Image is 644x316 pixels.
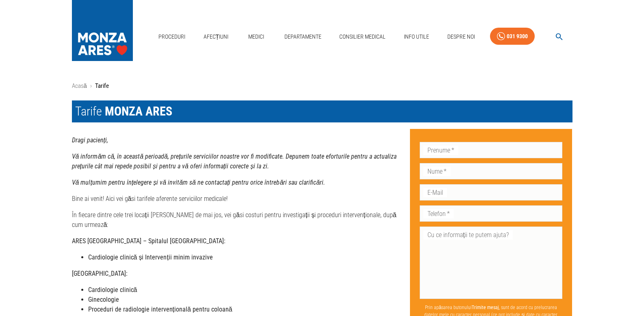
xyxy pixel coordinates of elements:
h1: Tarife [72,100,572,122]
a: Consilier Medical [336,28,389,45]
nav: breadcrumb [72,81,572,91]
a: Info Utile [401,28,432,45]
strong: Dragi pacienți, [72,136,108,144]
p: În fiecare dintre cele trei locații [PERSON_NAME] de mai jos, vei găsi costuri pentru investigați... [72,210,403,230]
strong: Cardiologie clinică [88,286,137,294]
strong: Proceduri de radiologie intervențională pentru coloană [88,305,232,313]
a: 031 9300 [490,28,535,45]
strong: Ginecologie [88,296,119,303]
a: Despre Noi [444,28,478,45]
div: 031 9300 [507,31,528,41]
p: Tarife [95,81,109,91]
a: Departamente [281,28,325,45]
a: Afecțiuni [200,28,232,45]
a: Acasă [72,82,87,89]
strong: ARES [GEOGRAPHIC_DATA] – Spitalul [GEOGRAPHIC_DATA]: [72,237,226,245]
b: Trimite mesaj [472,305,499,310]
strong: Vă mulțumim pentru înțelegere și vă invităm să ne contactați pentru orice întrebări sau clarificări. [72,179,325,186]
strong: Vă informăm că, în această perioadă, prețurile serviciilor noastre vor fi modificate. Depunem toa... [72,153,397,170]
span: MONZA ARES [105,104,172,118]
a: Proceduri [155,28,189,45]
strong: [GEOGRAPHIC_DATA]: [72,270,128,277]
a: Medici [243,28,269,45]
p: Bine ai venit! Aici vei găsi tarifele aferente serviciilor medicale! [72,194,403,204]
strong: Cardiologie clinică și Intervenții minim invazive [88,253,213,261]
li: › [90,81,92,91]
